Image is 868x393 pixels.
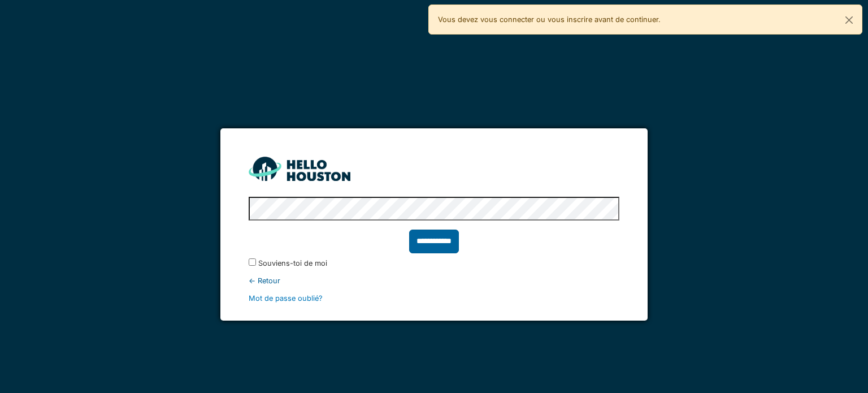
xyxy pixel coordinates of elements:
[438,15,661,24] font: Vous devez vous connecter ou vous inscrire avant de continuer.
[258,259,327,267] font: Souviens-toi de moi
[249,277,280,285] font: ← Retour
[836,5,862,35] button: Fermer
[249,157,350,181] img: HH_line-BYnF2_Hg.png
[249,294,323,303] a: Mot de passe oublié?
